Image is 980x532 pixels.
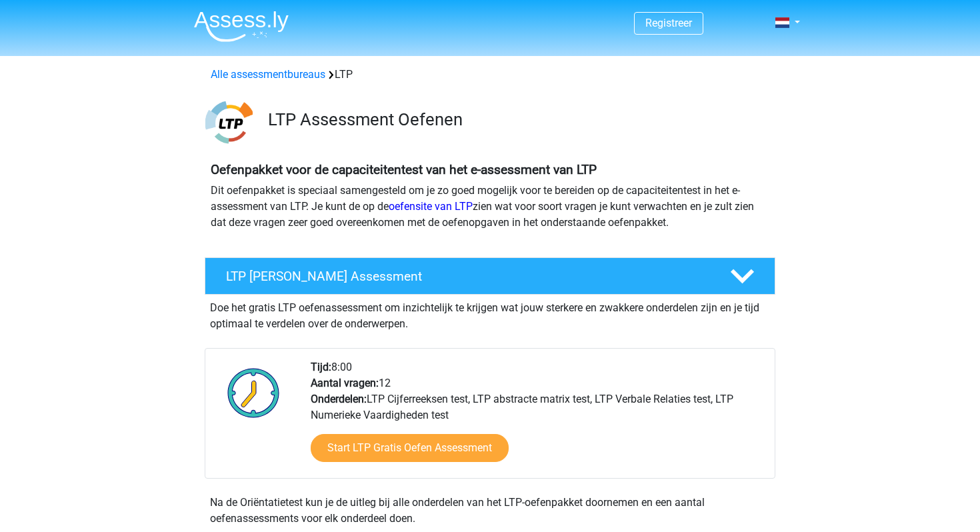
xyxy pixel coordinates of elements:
[311,377,379,389] b: Aantal vragen:
[211,183,769,231] p: Dit oefenpakket is speciaal samengesteld om je zo goed mogelijk voor te bereiden op de capaciteit...
[205,495,775,527] div: Na de Oriëntatietest kun je de uitleg bij alle onderdelen van het LTP-oefenpakket doornemen en ee...
[389,200,473,213] a: oefensite van LTP
[199,257,781,295] a: LTP [PERSON_NAME] Assessment
[311,361,331,373] b: Tijd:
[211,68,325,81] a: Alle assessmentbureaus
[226,269,709,284] h4: LTP [PERSON_NAME] Assessment
[645,17,692,29] a: Registreer
[311,393,367,405] b: Onderdelen:
[194,11,289,42] img: Assessly
[211,162,597,177] b: Oefenpakket voor de capaciteitentest van het e-assessment van LTP
[205,99,253,146] img: ltp.png
[311,434,509,462] a: Start LTP Gratis Oefen Assessment
[205,67,775,83] div: LTP
[205,295,775,332] div: Doe het gratis LTP oefenassessment om inzichtelijk te krijgen wat jouw sterkere en zwakkere onder...
[220,359,287,426] img: Klok
[301,359,774,478] div: 8:00 12 LTP Cijferreeksen test, LTP abstracte matrix test, LTP Verbale Relaties test, LTP Numerie...
[268,109,765,130] h3: LTP Assessment Oefenen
